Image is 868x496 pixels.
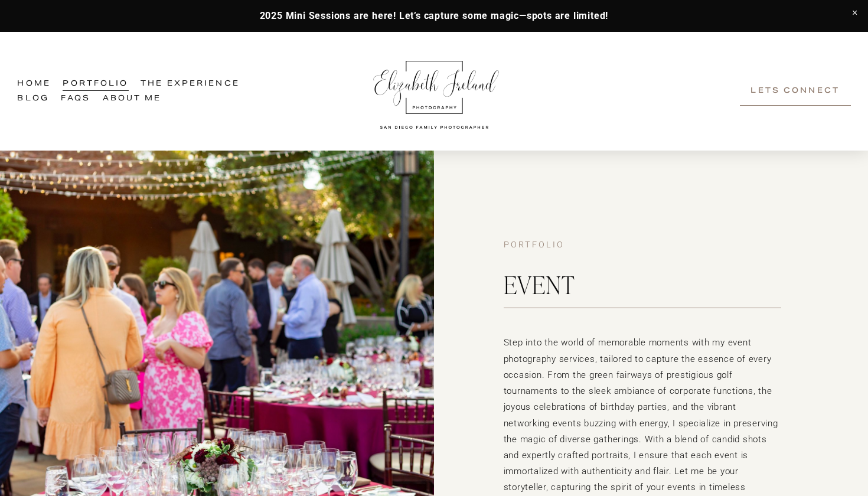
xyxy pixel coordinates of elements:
[141,77,240,90] span: The Experience
[61,92,90,106] a: FAQs
[367,50,502,133] img: Elizabeth Ireland Photography San Diego Family Photographer
[63,77,128,92] a: Portfolio
[17,92,48,106] a: Blog
[504,240,781,251] h4: Portfolio
[17,77,50,92] a: Home
[504,270,781,299] h2: Event
[141,77,240,92] a: folder dropdown
[740,77,851,106] a: Lets Connect
[103,92,162,106] a: About Me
